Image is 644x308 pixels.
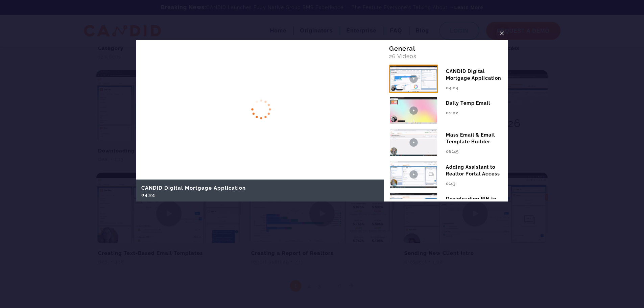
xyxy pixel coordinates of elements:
img: Related Video General [389,128,438,157]
div: Downloading RIN to Upload to LOS [446,192,503,209]
div: Mass Email & Email Template Builder [446,128,503,145]
img: Related Video General [389,96,438,125]
h5: CANDID Digital Mortgage Application [140,183,381,191]
div: General [389,45,503,52]
img: Related Video General [389,160,438,189]
div: 26 Videos [389,53,503,60]
span: × [499,28,505,39]
div: 04:24 [140,191,381,200]
div: Adding Assistant to Realtor Portal Access [446,160,503,177]
button: Close [496,27,508,40]
div: Daily Temp Email [446,96,503,106]
div: 08:45 [446,145,503,157]
div: 01:02 [446,106,503,119]
img: Related Video General [389,192,438,220]
div: 0:43 [446,177,503,189]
